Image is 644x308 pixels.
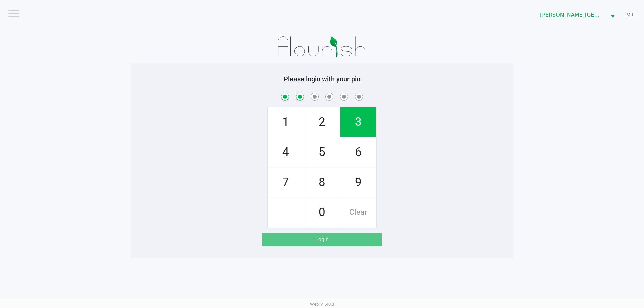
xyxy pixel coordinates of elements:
[606,7,619,23] button: Select
[340,107,376,137] span: 3
[268,168,304,197] span: 7
[304,168,340,197] span: 8
[340,168,376,197] span: 9
[304,198,340,227] span: 0
[626,11,637,18] span: MR-T
[340,137,376,167] span: 6
[268,137,304,167] span: 4
[136,75,508,83] h5: Please login with your pin
[304,107,340,137] span: 2
[310,302,334,307] span: Web: v1.40.0
[268,107,304,137] span: 1
[540,11,602,19] span: [PERSON_NAME][GEOGRAPHIC_DATA]
[304,137,340,167] span: 5
[340,198,376,227] span: Clear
